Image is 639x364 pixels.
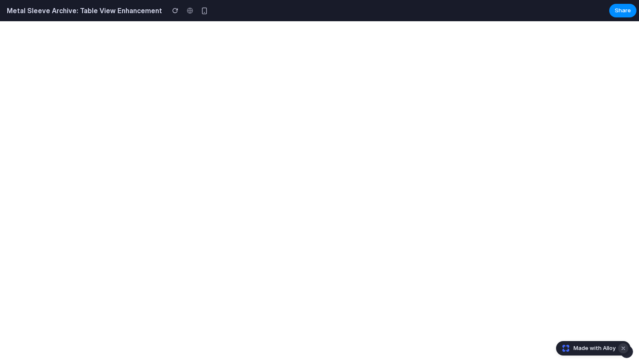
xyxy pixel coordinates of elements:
[3,6,162,16] h2: Metal Sleeve Archive: Table View Enhancement
[618,343,628,353] button: Dismiss watermark
[609,4,636,17] button: Share
[556,344,616,353] a: Made with Alloy
[573,344,616,353] span: Made with Alloy
[615,6,631,15] span: Share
